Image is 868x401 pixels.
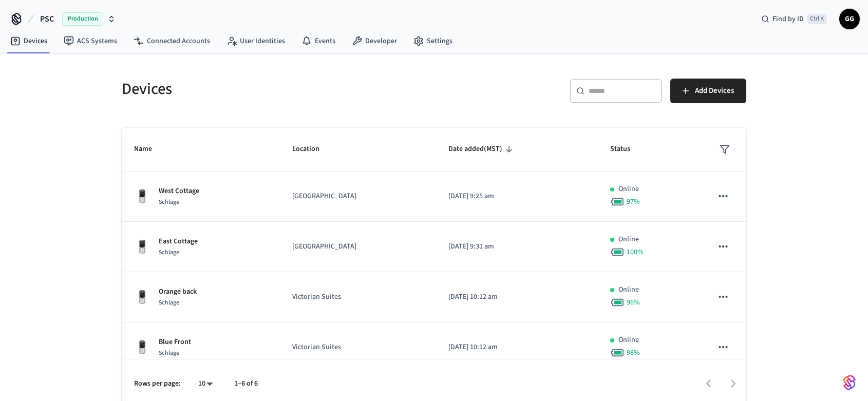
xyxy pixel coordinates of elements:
[159,248,179,257] span: Schlage
[448,191,586,202] p: [DATE] 9:25 am
[125,32,218,50] a: Connected Accounts
[159,349,179,357] span: Schlage
[159,198,179,206] span: Schlage
[159,287,197,297] p: Orange back
[618,284,639,295] p: Online
[627,348,640,358] span: 98 %
[627,297,640,308] span: 96 %
[234,378,258,389] p: 1–6 of 6
[448,292,586,302] p: [DATE] 10:12 am
[134,339,150,356] img: Yale Assure Touchscreen Wifi Smart Lock, Satin Nickel, Front
[2,32,55,50] a: Devices
[753,10,835,28] div: Find by IDCtrl K
[159,236,198,247] p: East Cottage
[344,32,405,50] a: Developer
[159,298,179,307] span: Schlage
[292,241,424,252] p: [GEOGRAPHIC_DATA]
[840,10,859,28] span: GG
[159,337,191,348] p: Blue Front
[62,12,103,26] span: Production
[627,247,644,257] span: 100 %
[292,141,333,157] span: Location
[292,342,424,353] p: Victorian Suites
[134,378,181,389] p: Rows per page:
[448,241,586,252] p: [DATE] 9:31 am
[292,292,424,302] p: Victorian Suites
[618,184,639,195] p: Online
[618,234,639,245] p: Online
[405,32,461,50] a: Settings
[448,342,586,353] p: [DATE] 10:12 am
[134,188,150,205] img: Yale Assure Touchscreen Wifi Smart Lock, Satin Nickel, Front
[218,32,293,50] a: User Identities
[627,197,640,207] span: 97 %
[670,79,746,103] button: Add Devices
[807,14,827,24] span: Ctrl K
[610,141,644,157] span: Status
[193,376,218,391] div: 10
[55,32,125,50] a: ACS Systems
[839,9,860,29] button: GG
[159,186,199,197] p: West Cottage
[618,335,639,346] p: Online
[134,289,150,305] img: Yale Assure Touchscreen Wifi Smart Lock, Satin Nickel, Front
[448,141,516,157] span: Date added(MST)
[134,239,150,255] img: Yale Assure Touchscreen Wifi Smart Lock, Satin Nickel, Front
[40,13,54,25] span: PSC
[843,374,856,391] img: SeamLogoGradient.69752ec5.svg
[122,79,428,100] h5: Devices
[292,191,424,202] p: [GEOGRAPHIC_DATA]
[293,32,344,50] a: Events
[134,141,165,157] span: Name
[772,14,804,24] span: Find by ID
[695,84,734,98] span: Add Devices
